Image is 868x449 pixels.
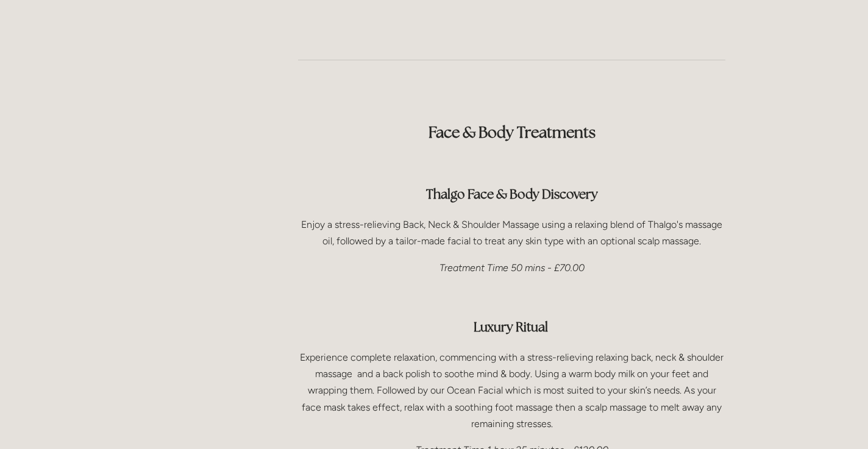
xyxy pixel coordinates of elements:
strong: Face & Body Treatments [429,122,596,142]
strong: Luxury Ritual [474,319,548,335]
p: Enjoy a stress-relieving Back, Neck & Shoulder Massage using a relaxing blend of Thalgo's massage... [298,216,725,249]
p: Experience complete relaxation, commencing with a stress-relieving relaxing back, neck & shoulder... [298,349,725,432]
strong: Thalgo Face & Body Discovery [426,186,598,202]
em: Treatment Time 50 mins - £70.00 [439,262,585,274]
